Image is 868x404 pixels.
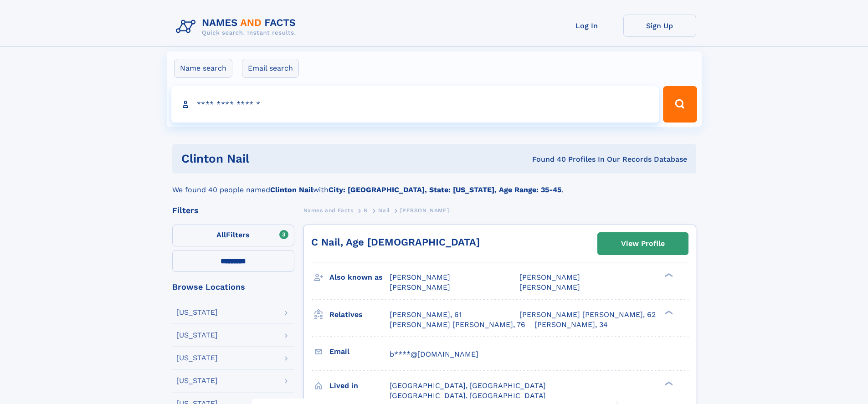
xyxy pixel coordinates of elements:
img: Logo Names and Facts [172,15,303,39]
div: [US_STATE] [176,309,218,316]
h3: Also known as [329,270,390,285]
span: [GEOGRAPHIC_DATA], [GEOGRAPHIC_DATA] [390,381,546,390]
label: Filters [172,225,294,246]
h3: Relatives [329,307,390,322]
div: ❯ [663,380,673,386]
span: [PERSON_NAME] [390,273,450,281]
label: Name search [174,59,232,78]
span: [PERSON_NAME] [390,283,450,291]
input: search input [171,86,659,123]
button: Search Button [663,86,697,123]
div: [US_STATE] [176,377,218,384]
a: Names and Facts [303,205,354,216]
h3: Email [329,344,390,359]
span: [PERSON_NAME] [400,207,449,214]
div: Browse Locations [172,283,294,291]
span: [PERSON_NAME] [519,283,580,291]
a: View Profile [598,233,688,255]
label: Email search [242,59,299,78]
h1: Clinton Nail [181,153,391,164]
a: N [364,205,368,216]
span: All [216,230,226,239]
span: N [364,207,368,214]
div: We found 40 people named with . [172,174,696,195]
a: [PERSON_NAME] [PERSON_NAME], 76 [390,320,525,330]
h3: Lived in [329,378,390,394]
div: Found 40 Profiles In Our Records Database [390,154,687,164]
a: [PERSON_NAME], 34 [534,320,608,330]
div: ❯ [663,272,673,278]
a: Log In [550,15,623,37]
a: Sign Up [623,15,696,37]
span: [GEOGRAPHIC_DATA], [GEOGRAPHIC_DATA] [390,391,546,400]
a: [PERSON_NAME] [PERSON_NAME], 62 [519,310,656,320]
span: Nail [378,207,390,214]
div: [US_STATE] [176,354,218,362]
a: C Nail, Age [DEMOGRAPHIC_DATA] [311,236,480,248]
div: [US_STATE] [176,332,218,339]
b: City: [GEOGRAPHIC_DATA], State: [US_STATE], Age Range: 35-45 [329,185,561,194]
a: Nail [378,205,390,216]
span: [PERSON_NAME] [519,273,580,281]
div: Filters [172,206,294,215]
b: Clinton Nail [270,185,313,194]
a: [PERSON_NAME], 61 [390,310,462,320]
div: View Profile [621,233,665,254]
div: ❯ [663,309,673,315]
